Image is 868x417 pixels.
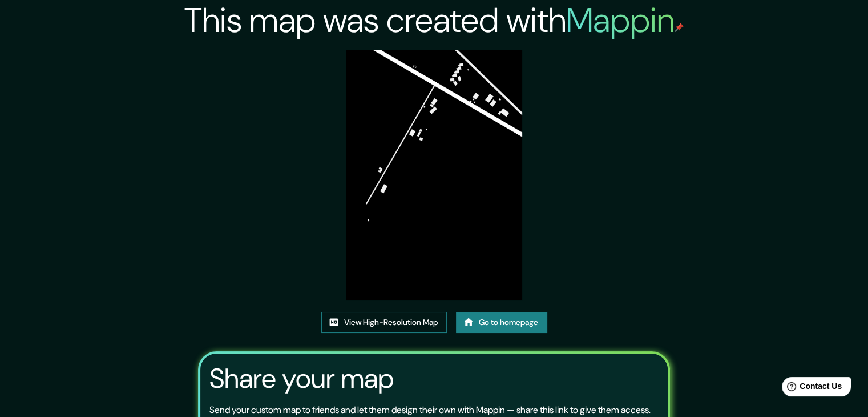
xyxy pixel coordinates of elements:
[766,372,855,404] iframe: Help widget launcher
[456,312,547,333] a: Go to homepage
[675,23,684,32] img: mappin-pin
[321,312,447,333] a: View High-Resolution Map
[209,363,394,395] h3: Share your map
[209,403,651,417] p: Send your custom map to friends and let them design their own with Mappin — share this link to gi...
[346,50,523,300] img: created-map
